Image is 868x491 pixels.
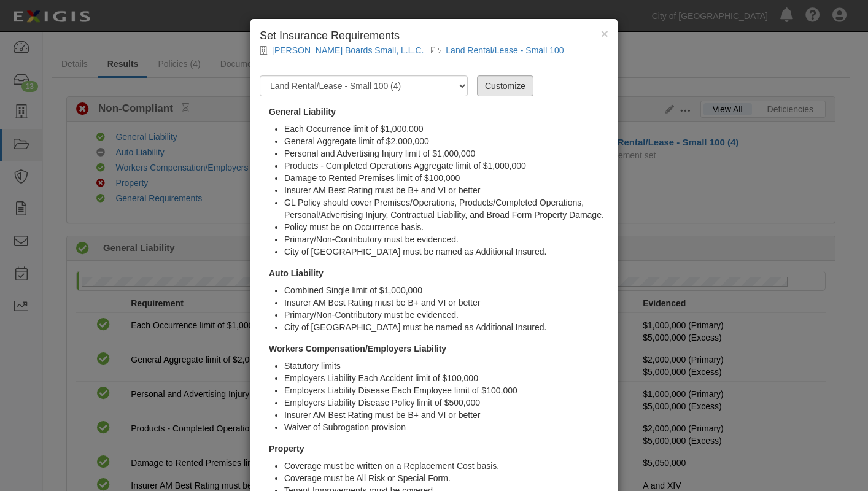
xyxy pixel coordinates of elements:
[284,472,608,484] li: Coverage must be All Risk or Special Form.
[260,28,608,44] h4: Set Insurance Requirements
[269,344,446,354] strong: Workers Compensation/Employers Liability
[284,460,608,472] li: Coverage must be written on a Replacement Cost basis.
[284,221,608,233] li: Policy must be on Occurrence basis.
[269,107,336,117] strong: General Liability
[601,26,608,41] span: ×
[284,135,608,147] li: General Aggregate limit of $2,000,000
[284,360,608,372] li: Statutory limits
[601,27,608,40] button: Close
[284,284,608,296] li: Combined Single limit of $1,000,000
[284,296,608,309] li: Insurer AM Best Rating must be B+ and VI or better
[284,196,608,221] li: GL Policy should cover Premises/Operations, Products/Completed Operations, Personal/Advertising I...
[477,75,533,96] a: Customize
[284,245,608,258] li: City of [GEOGRAPHIC_DATA] must be named as Additional Insured.
[284,384,608,396] li: Employers Liability Disease Each Employee limit of $100,000
[284,321,608,333] li: City of [GEOGRAPHIC_DATA] must be named as Additional Insured.
[272,45,424,55] a: [PERSON_NAME] Boards Small, L.L.C.
[284,184,608,196] li: Insurer AM Best Rating must be B+ and VI or better
[284,160,608,172] li: Products - Completed Operations Aggregate limit of $1,000,000
[269,268,324,278] strong: Auto Liability
[284,123,608,135] li: Each Occurrence limit of $1,000,000
[284,409,608,421] li: Insurer AM Best Rating must be B+ and VI or better
[284,396,608,409] li: Employers Liability Disease Policy limit of $500,000
[284,172,608,184] li: Damage to Rented Premises limit of $100,000
[284,372,608,384] li: Employers Liability Each Accident limit of $100,000
[446,45,564,55] a: Land Rental/Lease - Small 100
[284,233,608,245] li: Primary/Non-Contributory must be evidenced.
[284,309,608,321] li: Primary/Non-Contributory must be evidenced.
[269,444,304,454] strong: Property
[284,147,608,160] li: Personal and Advertising Injury limit of $1,000,000
[284,421,608,433] li: Waiver of Subrogation provision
